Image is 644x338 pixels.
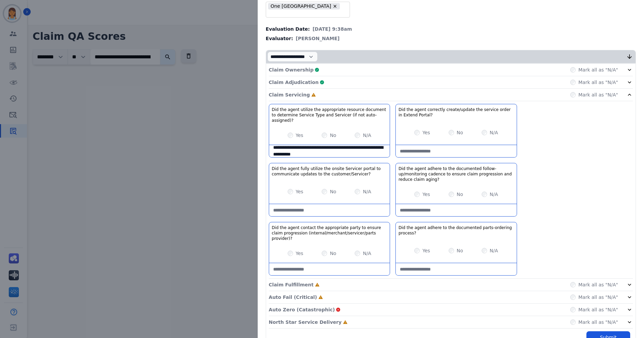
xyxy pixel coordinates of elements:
[330,188,336,195] label: No
[332,4,337,9] button: Remove One kings lane
[398,166,514,182] h3: Did the agent adhere to the documented follow-up/monitoring cadence to ensure claim progression a...
[269,294,317,301] p: Auto Fail (Critical)
[457,129,463,136] label: No
[363,250,371,257] label: N/A
[272,107,387,123] h3: Did the agent utilize the appropriate resource document to determine Service Type and Servicer (i...
[296,35,340,42] span: [PERSON_NAME]
[457,191,463,198] label: No
[578,66,618,73] label: Mark all as "N/A"
[272,225,387,241] h3: Did the agent contact the appropriate party to ensure claim progression (internal/merchant/servic...
[269,319,342,326] p: North Star Service Delivery
[330,250,336,257] label: No
[363,132,371,139] label: N/A
[490,191,498,198] label: N/A
[457,247,463,254] label: No
[266,35,636,42] div: Evaluator:
[296,188,303,195] label: Yes
[296,250,303,257] label: Yes
[578,281,618,288] label: Mark all as "N/A"
[490,129,498,136] label: N/A
[578,294,618,301] label: Mark all as "N/A"
[422,247,430,254] label: Yes
[578,306,618,313] label: Mark all as "N/A"
[272,166,387,177] h3: Did the agent fully utilize the onsite Servicer portal to communicate updates to the customer/Ser...
[422,129,430,136] label: Yes
[330,132,336,139] label: No
[313,26,352,32] span: [DATE] 9:38am
[269,91,310,98] p: Claim Servicing
[578,79,618,86] label: Mark all as "N/A"
[266,26,636,32] div: Evaluation Date:
[578,91,618,98] label: Mark all as "N/A"
[296,132,303,139] label: Yes
[269,66,314,73] p: Claim Ownership
[490,247,498,254] label: N/A
[578,319,618,326] label: Mark all as "N/A"
[268,3,340,9] li: One [GEOGRAPHIC_DATA]
[422,191,430,198] label: Yes
[267,2,346,17] ul: selected options
[269,306,335,313] p: Auto Zero (Catastrophic)
[398,107,514,118] h3: Did the agent correctly create/update the service order in Extend Portal?
[398,225,514,236] h3: Did the agent adhere to the documented parts-ordering process?
[363,188,371,195] label: N/A
[269,79,319,86] p: Claim Adjudication
[269,281,314,288] p: Claim Fulfillment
